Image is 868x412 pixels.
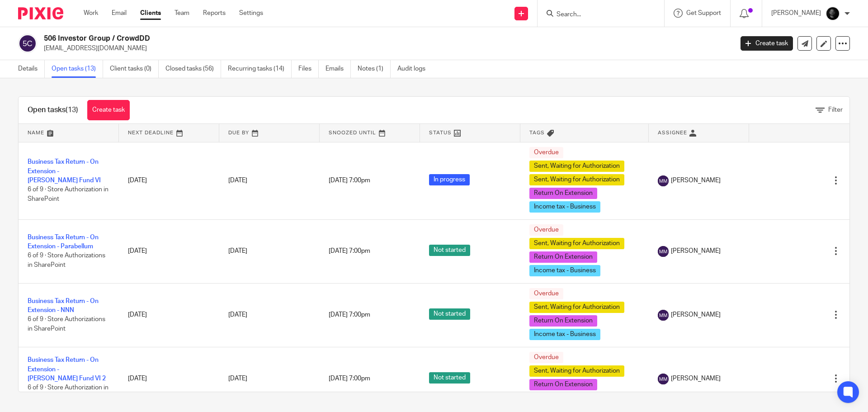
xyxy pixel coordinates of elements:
img: svg%3E [658,374,669,384]
a: Business Tax Return - On Extension - [PERSON_NAME] Fund VI 2 [28,357,106,382]
h2: 506 Investor Group / CrowdDD [44,34,590,43]
a: Email [112,9,127,18]
span: [DATE] [228,312,247,318]
a: Notes (1) [358,60,391,78]
span: Return On Extension [529,315,597,327]
a: Business Tax Return - On Extension - Parabellum [28,234,99,250]
img: svg%3E [18,34,37,53]
img: svg%3E [658,246,669,257]
img: svg%3E [658,310,669,321]
a: Work [84,9,98,18]
a: Details [18,60,45,78]
span: 6 of 9 · Store Authorizations in SharePoint [28,253,105,269]
span: Tags [529,130,545,135]
span: Status [429,130,452,135]
span: Not started [429,308,470,320]
a: Recurring tasks (14) [228,60,292,78]
span: Return On Extension [529,379,597,390]
span: Income tax - Business [529,265,600,276]
span: [PERSON_NAME] [671,246,721,256]
a: Create task [741,36,793,51]
span: Not started [429,372,470,384]
span: [DATE] [228,375,247,382]
p: [PERSON_NAME] [771,9,821,18]
span: Overdue [529,288,563,299]
span: Income tax - Business [529,201,600,213]
td: [DATE] [119,219,219,283]
span: Sent, Waiting for Authorization [529,238,624,249]
img: Chris.jpg [826,6,840,21]
a: Team [175,9,189,18]
a: Client tasks (0) [110,60,159,78]
a: Create task [87,100,130,120]
a: Business Tax Return - On Extension - [PERSON_NAME] Fund VI [28,159,101,184]
img: Pixie [18,7,63,19]
span: [DATE] [228,177,247,184]
span: [DATE] 7:00pm [329,177,370,184]
td: [DATE] [119,283,219,347]
span: [DATE] 7:00pm [329,248,370,254]
span: Overdue [529,147,563,158]
span: In progress [429,174,470,185]
span: 6 of 9 · Store Authorization in SharePoint [28,385,108,401]
a: Clients [140,9,161,18]
a: Business Tax Return - On Extension - NNN [28,298,99,313]
a: Open tasks (13) [52,60,103,78]
span: Overdue [529,224,563,236]
span: [DATE] 7:00pm [329,375,370,382]
span: (13) [66,106,78,114]
p: [EMAIL_ADDRESS][DOMAIN_NAME] [44,44,727,53]
img: svg%3E [658,175,669,186]
a: Audit logs [397,60,432,78]
span: Not started [429,245,470,256]
span: [PERSON_NAME] [671,374,721,383]
span: [PERSON_NAME] [671,176,721,185]
span: Income tax - Business [529,329,600,340]
td: [DATE] [119,142,219,219]
span: Filter [828,107,843,113]
span: Sent, Waiting for Authorization [529,174,624,185]
span: 6 of 9 · Store Authorization in SharePoint [28,187,108,203]
span: Get Support [686,10,721,16]
span: Return On Extension [529,188,597,199]
a: Settings [239,9,263,18]
span: Overdue [529,352,563,363]
span: [DATE] [228,248,247,254]
input: Search [556,11,637,19]
span: Sent, Waiting for Authorization [529,161,624,172]
h1: Open tasks [28,105,78,115]
a: Emails [325,60,351,78]
a: Files [298,60,319,78]
span: [PERSON_NAME] [671,310,721,319]
span: Return On Extension [529,251,597,263]
a: Reports [203,9,226,18]
span: [DATE] 7:00pm [329,312,370,318]
a: Closed tasks (56) [165,60,221,78]
span: Sent, Waiting for Authorization [529,365,624,377]
span: Snoozed Until [329,130,376,135]
td: [DATE] [119,347,219,411]
span: Sent, Waiting for Authorization [529,302,624,313]
span: 6 of 9 · Store Authorizations in SharePoint [28,317,105,332]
